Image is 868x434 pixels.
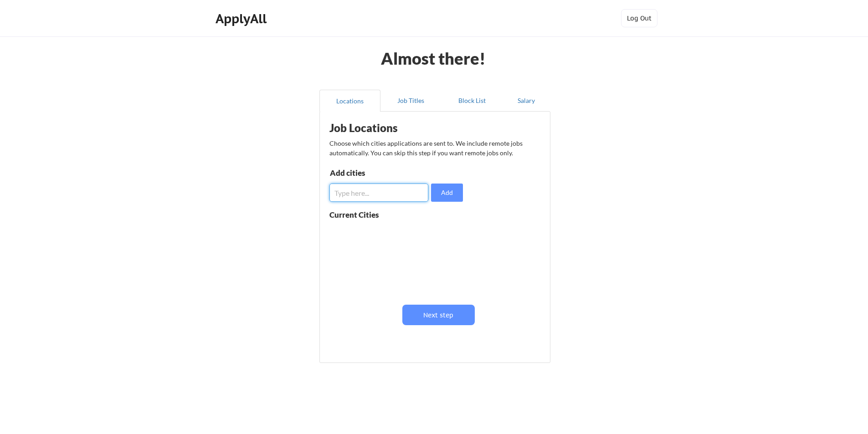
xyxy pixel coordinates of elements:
[329,184,428,202] input: Type here...
[442,90,503,112] button: Block List
[329,211,399,219] div: Current Cities
[621,9,657,27] button: Log Out
[329,123,444,133] div: Job Locations
[503,90,550,112] button: Salary
[431,184,463,202] button: Add
[380,90,442,112] button: Job Titles
[329,138,539,158] div: Choose which cities applications are sent to. We include remote jobs automatically. You can skip ...
[370,50,497,66] div: Almost there!
[330,169,424,177] div: Add cities
[319,90,380,112] button: Locations
[216,11,269,26] div: ApplyAll
[402,305,475,325] button: Next step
